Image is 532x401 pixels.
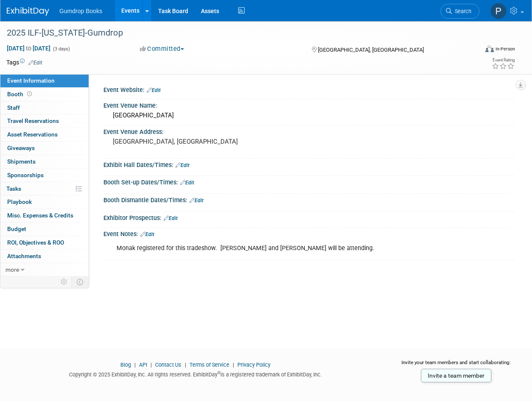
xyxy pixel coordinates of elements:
[189,362,229,368] a: Terms of Service
[7,172,44,178] span: Sponsorships
[148,362,154,368] span: |
[7,104,20,111] span: Staff
[7,91,33,97] span: Booth
[6,45,51,52] span: [DATE] [DATE]
[111,240,434,257] div: Monak registered for this tradeshow. [PERSON_NAME] and [PERSON_NAME] will be attending.
[398,359,515,372] div: Invite your team members and start collaborating:
[7,117,59,124] span: Travel Reservations
[0,209,89,222] a: Misc. Expenses & Credits
[7,158,36,165] span: Shipments
[0,74,89,87] a: Event Information
[103,228,515,239] div: Event Notes:
[140,231,154,237] a: Edit
[0,128,89,141] a: Asset Reservations
[6,266,19,273] span: more
[217,370,220,375] sup: ®
[120,362,131,368] a: Blog
[231,362,236,368] span: |
[0,195,89,209] a: Playbook
[155,362,181,368] a: Contact Us
[57,276,72,287] td: Personalize Event Tab Strip
[492,58,515,62] div: Event Rating
[7,226,26,232] span: Budget
[7,239,64,246] span: ROI, Objectives & ROO
[147,87,161,93] a: Edit
[318,47,424,53] span: [GEOGRAPHIC_DATA], [GEOGRAPHIC_DATA]
[7,145,35,151] span: Giveaways
[440,4,479,19] a: Search
[7,253,41,259] span: Attachments
[103,84,515,95] div: Event Website:
[28,60,42,66] a: Edit
[72,276,89,287] td: Toggle Event Tabs
[421,369,491,382] a: Invite a team member
[189,198,203,203] a: Edit
[132,362,138,368] span: |
[4,25,472,41] div: 2025 ILF-[US_STATE]-Gumdrop
[0,101,89,114] a: Staff
[25,91,33,97] span: Booth not reserved yet
[452,8,471,14] span: Search
[7,77,55,84] span: Event Information
[137,45,187,53] button: Committed
[175,162,189,168] a: Edit
[7,131,58,138] span: Asset Reservations
[0,142,89,155] a: Giveaways
[0,223,89,236] a: Budget
[103,99,515,110] div: Event Venue Name:
[0,182,89,195] a: Tasks
[0,155,89,168] a: Shipments
[0,263,89,276] a: more
[103,212,515,223] div: Exhibitor Prospectus:
[6,369,385,379] div: Copyright © 2025 ExhibitDay, Inc. All rights reserved. ExhibitDay is a registered trademark of Ex...
[237,362,270,368] a: Privacy Policy
[0,88,89,101] a: Booth
[485,45,494,52] img: Format-Inperson.png
[139,362,147,368] a: API
[164,215,178,221] a: Edit
[0,236,89,249] a: ROI, Objectives & ROO
[52,46,70,52] span: (3 days)
[7,7,49,16] img: ExhibitDay
[103,159,515,170] div: Exhibit Hall Dates/Times:
[0,169,89,182] a: Sponsorships
[113,138,266,145] pre: [GEOGRAPHIC_DATA], [GEOGRAPHIC_DATA]
[180,180,194,186] a: Edit
[441,44,515,57] div: Event Format
[59,8,102,14] span: Gumdrop Books
[103,176,515,187] div: Booth Set-up Dates/Times:
[7,198,32,205] span: Playbook
[490,3,507,19] img: Pam Fitzgerald
[0,114,89,128] a: Travel Reservations
[6,185,21,192] span: Tasks
[495,46,515,52] div: In-Person
[110,109,509,122] div: [GEOGRAPHIC_DATA]
[25,45,33,52] span: to
[7,212,73,219] span: Misc. Expenses & Credits
[103,194,515,205] div: Booth Dismantle Dates/Times:
[6,58,42,67] td: Tags
[103,125,515,136] div: Event Venue Address:
[0,250,89,263] a: Attachments
[183,362,188,368] span: |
